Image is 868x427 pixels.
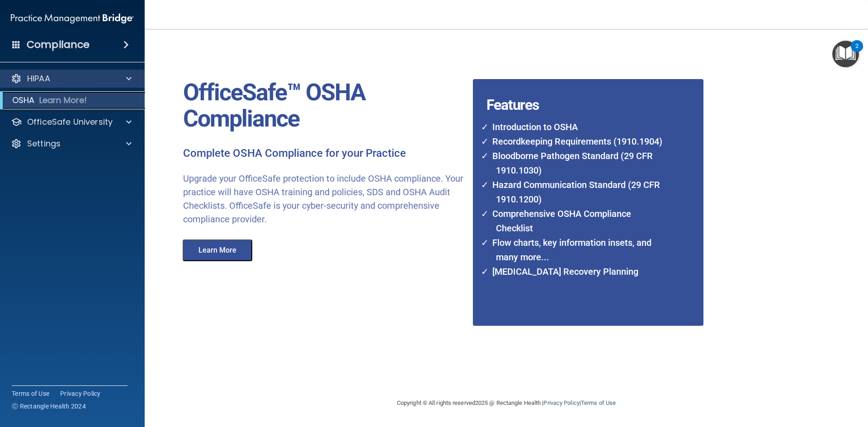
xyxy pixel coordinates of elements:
[543,399,579,406] a: Privacy Policy
[473,79,679,97] h4: Features
[39,95,87,106] p: Learn More!
[855,46,859,58] div: 2
[11,117,132,127] a: OfficeSafe University
[12,95,35,106] p: OSHA
[27,117,113,127] p: OfficeSafe University
[487,120,668,134] li: Introduction to OSHA
[183,146,466,161] p: Complete OSHA Compliance for your Practice
[12,389,49,398] a: Terms of Use
[183,80,466,132] p: OfficeSafe™ OSHA Compliance
[60,389,101,398] a: Privacy Policy
[487,264,668,279] li: [MEDICAL_DATA] Recovery Planning
[832,41,859,67] button: Open Resource Center, 2 new notifications
[11,9,134,28] img: PMB logo
[176,247,261,254] a: Learn More
[487,235,668,264] li: Flow charts, key information insets, and many more...
[27,38,90,51] h4: Compliance
[487,149,668,178] li: Bloodborne Pathogen Standard (29 CFR 1910.1030)
[341,389,671,418] div: Copyright © All rights reserved 2025 @ Rectangle Health | |
[183,239,252,261] button: Learn More
[27,73,50,84] p: HIPAA
[27,138,61,149] p: Settings
[487,134,668,149] li: Recordkeeping Requirements (1910.1904)
[487,178,668,206] li: Hazard Communication Standard (29 CFR 1910.1200)
[581,399,616,406] a: Terms of Use
[183,172,466,226] p: Upgrade your OfficeSafe protection to include OSHA compliance. Your practice will have OSHA train...
[487,206,668,235] li: Comprehensive OSHA Compliance Checklist
[11,138,132,149] a: Settings
[12,402,86,411] span: Ⓒ Rectangle Health 2024
[11,73,132,84] a: HIPAA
